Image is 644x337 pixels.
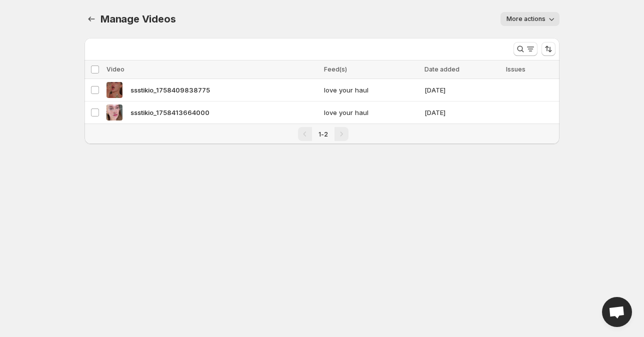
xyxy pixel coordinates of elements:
span: love your haul [324,85,418,95]
img: ssstikio_1758409838775 [106,82,122,98]
td: [DATE] [421,101,503,124]
span: 1-2 [318,130,328,138]
span: ssstikio_1758409838775 [130,85,210,95]
span: Manage Videos [100,13,175,25]
button: Sort the results [541,42,555,56]
nav: Pagination [84,123,559,144]
div: Open chat [602,297,632,327]
span: More actions [506,15,545,23]
span: ssstikio_1758413664000 [130,107,209,117]
span: Feed(s) [324,65,347,73]
span: Issues [506,65,525,73]
span: Video [106,65,124,73]
button: More actions [500,12,559,26]
span: love your haul [324,107,418,117]
button: Search and filter results [513,42,537,56]
button: Manage Videos [84,12,98,26]
td: [DATE] [421,79,503,101]
img: ssstikio_1758413664000 [106,104,122,120]
span: Date added [424,65,459,73]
